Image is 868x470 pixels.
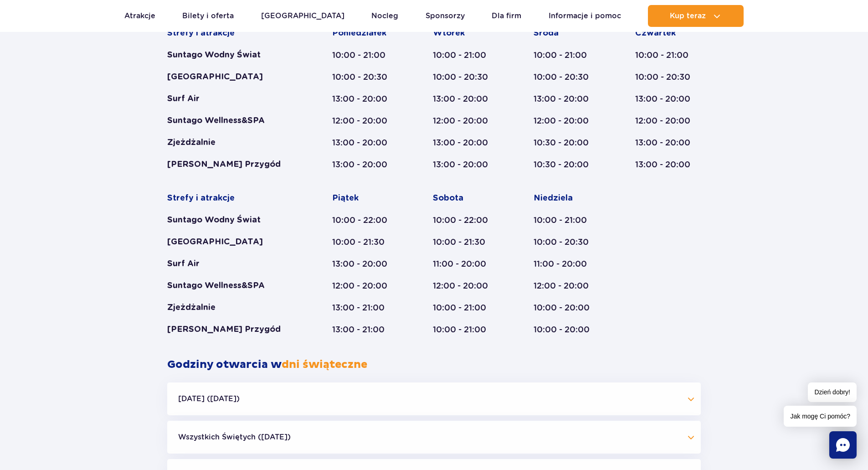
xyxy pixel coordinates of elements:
div: Piątek [332,193,398,204]
div: 12:00 - 20:00 [635,115,701,126]
div: 13:00 - 20:00 [433,137,498,148]
div: 13:00 - 20:00 [332,93,398,104]
button: Kup teraz [648,5,744,27]
div: 13:00 - 20:00 [332,159,398,170]
div: 10:00 - 21:30 [332,237,398,248]
div: 10:00 - 20:30 [433,72,498,83]
div: 10:00 - 20:30 [534,72,600,83]
div: 10:00 - 20:30 [635,72,701,83]
div: 10:00 - 20:00 [534,324,600,335]
div: 10:00 - 22:00 [433,215,498,226]
a: Informacje i pomoc [549,5,621,27]
div: 12:00 - 20:00 [433,115,498,126]
div: 10:00 - 20:30 [534,237,600,248]
div: 12:00 - 20:00 [332,115,398,126]
div: 10:00 - 21:30 [433,237,498,248]
div: 13:00 - 20:00 [332,258,398,269]
div: Niedziela [534,193,600,204]
div: 12:00 - 20:00 [332,280,398,291]
span: Jak mogę Ci pomóc? [784,406,857,427]
div: 13:00 - 20:00 [635,159,701,170]
div: Sobota [433,193,498,204]
div: Surf Air [167,93,297,104]
div: Czwartek [635,28,701,39]
button: [DATE] ([DATE]) [167,382,701,415]
div: 12:00 - 20:00 [433,280,498,291]
div: Surf Air [167,258,297,269]
span: dni świąteczne [282,358,367,372]
div: Strefy i atrakcje [167,193,297,204]
div: 13:00 - 20:00 [534,93,600,104]
div: 10:00 - 21:00 [433,302,498,313]
div: Suntago Wodny Świat [167,215,297,226]
div: Zjeżdżalnie [167,137,297,148]
div: Chat [829,431,857,459]
div: 13:00 - 21:00 [332,302,398,313]
a: Dla firm [492,5,521,27]
div: 11:00 - 20:00 [433,258,498,269]
div: [PERSON_NAME] Przygód [167,324,297,335]
span: Kup teraz [670,12,706,20]
div: 11:00 - 20:00 [534,258,600,269]
div: [GEOGRAPHIC_DATA] [167,72,297,83]
button: Wszystkich Świętych ([DATE]) [167,421,701,454]
div: 10:00 - 21:00 [433,324,498,335]
div: 12:00 - 20:00 [534,115,600,126]
div: 10:30 - 20:00 [534,137,600,148]
div: 10:00 - 20:30 [332,72,398,83]
div: 12:00 - 20:00 [534,280,600,291]
a: Sponsorzy [426,5,465,27]
div: Środa [534,28,600,39]
div: Poniedziałek [332,28,398,39]
div: 10:00 - 21:00 [433,50,498,61]
div: Wtorek [433,28,498,39]
div: 10:00 - 22:00 [332,215,398,226]
div: Zjeżdżalnie [167,302,297,313]
div: [GEOGRAPHIC_DATA] [167,237,297,248]
div: Suntago Wodny Świat [167,50,297,61]
a: Nocleg [371,5,398,27]
h2: Godziny otwarcia w [167,358,701,372]
div: 13:00 - 20:00 [433,159,498,170]
div: Suntago Wellness&SPA [167,280,297,291]
div: 10:30 - 20:00 [534,159,600,170]
div: Suntago Wellness&SPA [167,115,297,126]
div: 13:00 - 20:00 [635,137,701,148]
a: Bilety i oferta [182,5,234,27]
div: Strefy i atrakcje [167,28,297,39]
div: 10:00 - 20:00 [534,302,600,313]
div: 13:00 - 20:00 [433,93,498,104]
div: 10:00 - 21:00 [332,50,398,61]
div: 13:00 - 20:00 [635,93,701,104]
div: 13:00 - 21:00 [332,324,398,335]
a: [GEOGRAPHIC_DATA] [261,5,344,27]
div: 10:00 - 21:00 [534,215,600,226]
div: [PERSON_NAME] Przygód [167,159,297,170]
div: 10:00 - 21:00 [635,50,701,61]
div: 10:00 - 21:00 [534,50,600,61]
div: 13:00 - 20:00 [332,137,398,148]
a: Atrakcje [124,5,155,27]
span: Dzień dobry! [808,382,857,402]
